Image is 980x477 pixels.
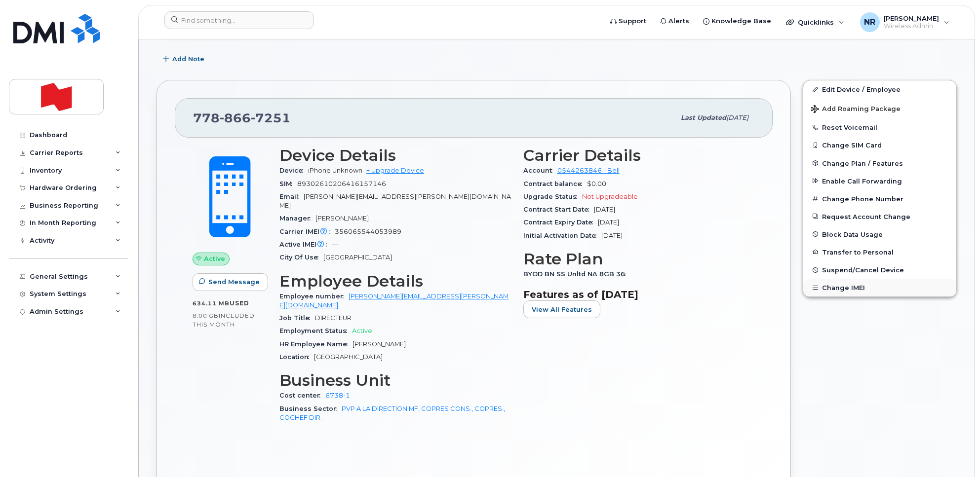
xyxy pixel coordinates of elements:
span: City Of Use [279,254,323,261]
button: Reset Voicemail [803,118,956,136]
span: 866 [220,110,251,125]
span: Upgrade Status [523,193,582,200]
span: NR [864,16,875,28]
span: Device [279,167,308,174]
a: [PERSON_NAME][EMAIL_ADDRESS][PERSON_NAME][DOMAIN_NAME] [279,293,509,309]
span: Job Title [279,314,315,322]
span: [DATE] [598,219,619,226]
span: $0.00 [587,180,606,187]
span: DIRECTEUR [315,314,352,322]
span: SIM [279,180,297,187]
span: 634.11 MB [193,300,230,307]
span: [GEOGRAPHIC_DATA] [323,254,392,261]
span: [DATE] [594,206,615,213]
h3: Device Details [279,147,511,164]
span: [PERSON_NAME] [353,340,406,348]
a: Knowledge Base [696,11,778,31]
span: Active IMEI [279,241,332,248]
span: Email [279,193,304,200]
span: Add Note [172,54,204,64]
input: Find something... [164,11,314,29]
span: [PERSON_NAME][EMAIL_ADDRESS][PERSON_NAME][DOMAIN_NAME] [279,193,511,209]
button: Change Phone Number [803,190,956,208]
span: Contract Expiry Date [523,219,598,226]
span: 89302610206416157146 [297,180,386,187]
h3: Employee Details [279,272,511,290]
span: Wireless Admin [884,22,939,30]
h3: Rate Plan [523,250,755,268]
button: Request Account Change [803,208,956,225]
h3: Features as of [DATE] [523,289,755,300]
button: Send Message [193,273,268,291]
span: Add Roaming Package [811,105,901,114]
span: Not Upgradeable [582,193,638,200]
span: 7251 [251,110,291,125]
span: Change Plan / Features [822,159,903,167]
span: 356065544053989 [335,228,401,235]
span: Location [279,353,314,361]
button: Change Plan / Features [803,154,956,172]
h3: Carrier Details [523,147,755,164]
button: Change SIM Card [803,136,956,154]
a: Edit Device / Employee [803,80,956,98]
span: included this month [193,312,255,328]
button: Suspend/Cancel Device [803,261,956,279]
span: Enable Call Forwarding [822,177,902,184]
button: Change IMEI [803,279,956,296]
a: Alerts [653,11,696,31]
div: Quicklinks [779,12,851,32]
span: Manager [279,215,315,222]
a: + Upgrade Device [366,167,424,174]
span: [GEOGRAPHIC_DATA] [314,353,383,361]
span: Support [619,16,646,26]
span: Active [204,254,225,263]
span: View All Features [532,305,592,314]
span: Contract Start Date [523,206,594,213]
span: Carrier IMEI [279,228,335,235]
h3: Business Unit [279,371,511,389]
a: PVP A LA DIRECTION MF, COPRES CONS., COPRES., COCHEF DIR. [279,405,505,421]
button: Add Note [157,50,213,68]
button: Add Roaming Package [803,98,956,118]
span: Suspend/Cancel Device [822,266,904,274]
a: 6738-1 [325,392,350,399]
span: Alerts [668,16,689,26]
span: used [230,299,249,307]
span: 8.00 GB [193,312,219,319]
span: Business Sector [279,405,342,412]
button: Transfer to Personal [803,243,956,261]
span: [DATE] [601,232,623,239]
a: 0544263846 - Bell [557,167,620,174]
span: Quicklinks [798,18,834,26]
span: Employment Status [279,327,352,334]
button: Block Data Usage [803,225,956,243]
span: BYOD BN SS Unltd NA 8GB 36 [523,270,630,278]
span: — [332,241,338,248]
span: Initial Activation Date [523,232,601,239]
span: Send Message [208,277,260,287]
span: HR Employee Name [279,340,353,348]
span: Active [352,327,372,334]
span: [DATE] [726,114,748,121]
span: Knowledge Base [711,16,771,26]
a: Support [603,11,653,31]
span: Contract balance [523,180,587,187]
span: Cost center [279,392,325,399]
span: [PERSON_NAME] [884,14,939,22]
span: Last updated [681,114,726,121]
button: Enable Call Forwarding [803,172,956,190]
div: Nancy Robitaille [853,12,956,32]
span: Account [523,167,557,174]
span: Employee number [279,293,349,300]
span: iPhone Unknown [308,167,362,174]
span: 778 [193,110,291,125]
span: [PERSON_NAME] [315,215,369,222]
button: View All Features [523,300,600,318]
